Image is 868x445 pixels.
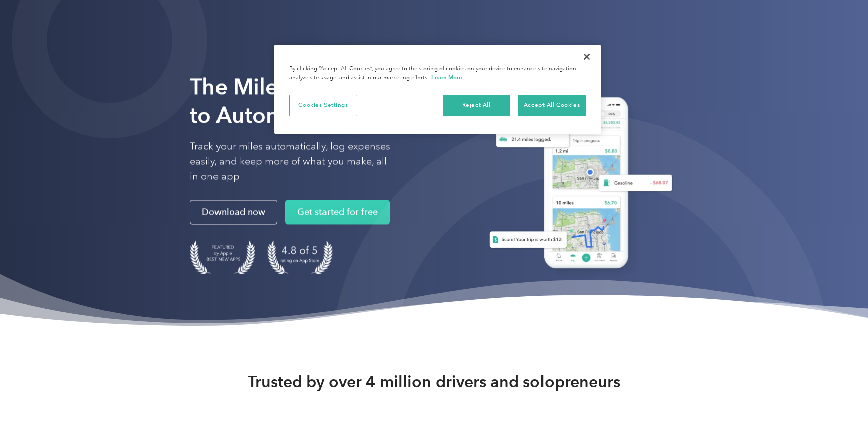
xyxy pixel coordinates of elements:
[518,95,586,116] button: Accept All Cookies
[274,45,601,134] div: Cookie banner
[431,74,462,81] a: More information about your privacy, opens in a new tab
[190,241,255,274] img: Badge for Featured by Apple Best New Apps
[190,139,391,184] p: Track your miles automatically, log expenses easily, and keep more of what you make, all in one app
[190,73,456,128] strong: The Mileage Tracking App to Automate Your Logs
[190,200,277,225] a: Download now
[248,372,620,392] strong: Trusted by over 4 million drivers and solopreneurs
[443,95,510,116] button: Reject All
[576,46,598,68] button: Close
[274,45,601,134] div: Privacy
[267,241,333,274] img: 4.9 out of 5 stars on the app store
[285,200,390,225] a: Get started for free
[289,95,357,116] button: Cookies Settings
[289,65,586,82] div: By clicking “Accept All Cookies”, you agree to the storing of cookies on your device to enhance s...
